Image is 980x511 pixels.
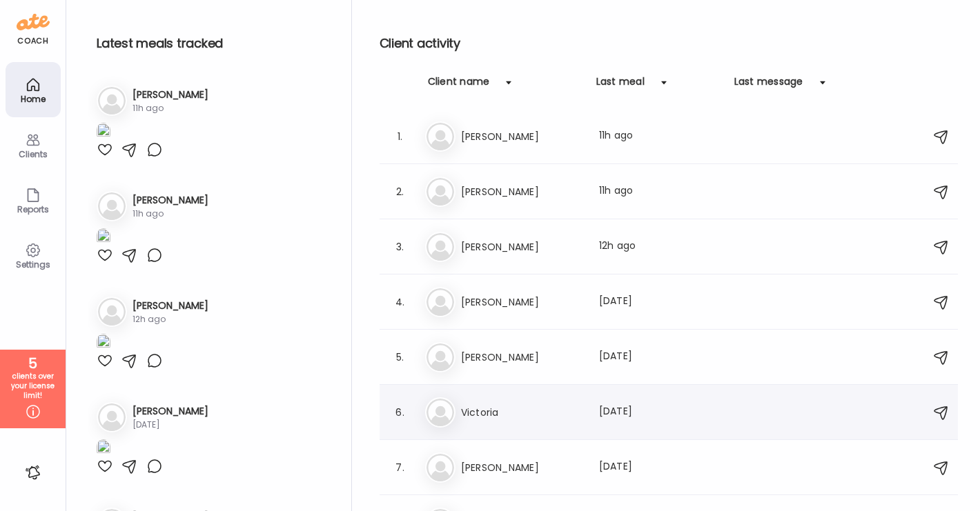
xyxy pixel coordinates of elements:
img: bg-avatar-default.svg [427,233,454,261]
img: bg-avatar-default.svg [427,399,454,426]
img: bg-avatar-default.svg [427,123,454,150]
div: coach [17,35,48,47]
div: 11h ago [133,102,208,114]
div: 7. [392,459,409,476]
div: clients over your license limit! [5,372,61,401]
div: Client name [428,74,490,97]
img: bg-avatar-default.svg [427,454,454,481]
h3: [PERSON_NAME] [461,183,582,200]
div: 11h ago [133,208,208,220]
div: 12h ago [599,239,721,255]
div: Clients [8,150,58,159]
img: bg-avatar-default.svg [98,192,126,220]
h3: [PERSON_NAME] [133,299,208,313]
img: bg-avatar-default.svg [98,298,126,325]
div: 2. [392,183,409,200]
div: 6. [392,404,409,421]
div: 11h ago [599,183,721,200]
img: bg-avatar-default.svg [98,403,126,431]
div: 4. [392,294,409,310]
h3: Victoria [461,404,582,421]
h3: [PERSON_NAME] [461,459,582,476]
h3: [PERSON_NAME] [133,404,208,419]
h3: [PERSON_NAME] [133,88,208,102]
img: images%2F8YyLNAJlATfn9AbeikPVGfm74k03%2F8NO76tzPBR4OkLLvKeGZ%2FSYG3QqWyn41uClrYuP7e_1080 [97,228,110,247]
h2: Client activity [380,33,958,54]
div: 11h ago [599,128,721,145]
div: [DATE] [599,349,721,365]
img: bg-avatar-default.svg [427,343,454,371]
div: Reports [8,205,58,214]
div: [DATE] [599,459,721,476]
div: 5 [5,355,61,372]
div: Last meal [596,74,645,97]
div: 3. [392,239,409,255]
h3: [PERSON_NAME] [461,349,582,365]
div: Settings [8,260,58,269]
div: [DATE] [599,294,721,310]
div: Last message [734,74,803,97]
h3: [PERSON_NAME] [461,294,582,310]
div: [DATE] [133,419,208,431]
div: [DATE] [599,404,721,421]
h3: [PERSON_NAME] [133,193,208,208]
h3: [PERSON_NAME] [461,128,582,145]
div: 1. [392,128,409,145]
img: images%2FnvWxuXTXzxRcyFaUCMyhPOK0x0o1%2FmI8Vc9bmwmzT1i5MbJww%2Fd1kUrlgBiHRaHoVVmI8k_1080 [97,123,110,141]
img: images%2F2qX6n007gbOGR2YXXRjPCeeS3CG3%2F6985RfzwEk0oPbB01bub%2FJYvBsLUylzFytIq94YwX_1080 [97,439,110,458]
img: bg-avatar-default.svg [427,288,454,316]
img: bg-avatar-default.svg [427,178,454,206]
div: 5. [392,349,409,365]
h2: Latest meals tracked [97,33,329,54]
div: 12h ago [133,313,208,325]
img: ate [17,11,50,33]
h3: [PERSON_NAME] [461,239,582,255]
img: images%2F6RTo9FeLZ8fDTsS22F2qmNEnnhp1%2FJQe2EKaQaZxtABZfoomB%2FOtCH5C3BrvgK8tXmAByr_1080 [97,334,110,352]
div: Home [8,94,58,103]
img: bg-avatar-default.svg [98,87,126,114]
